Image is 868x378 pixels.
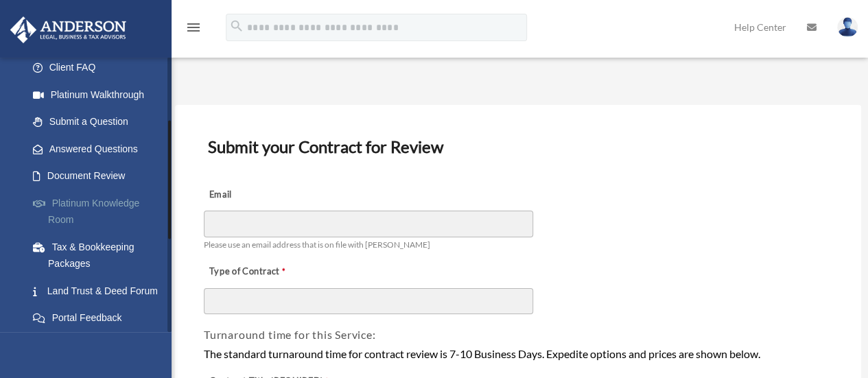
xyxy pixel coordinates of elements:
[19,233,182,277] a: Tax & Bookkeeping Packages
[837,17,858,37] img: User Pic
[19,135,182,163] a: Answered Questions
[19,305,182,332] a: Portal Feedback
[19,189,182,233] a: Platinum Knowledge Room
[185,24,202,36] a: menu
[19,277,182,305] a: Land Trust & Deed Forum
[19,108,182,136] a: Submit a Question
[229,19,244,34] i: search
[202,132,834,161] h3: Submit your Contract for Review
[204,239,430,250] span: Please use an email address that is on file with [PERSON_NAME]
[19,81,182,108] a: Platinum Walkthrough
[204,345,832,363] div: The standard turnaround time for contract review is 7-10 Business Days. Expedite options and pric...
[204,262,341,281] label: Type of Contract
[19,163,175,190] a: Document Review
[6,16,130,43] img: Anderson Advisors Platinum Portal
[19,54,182,82] a: Client FAQ
[148,331,175,359] span: arrow_drop_down
[10,331,182,359] a: Digital Productsarrow_drop_down
[185,19,202,36] i: menu
[204,185,341,204] label: Email
[204,328,375,341] span: Turnaround time for this Service:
